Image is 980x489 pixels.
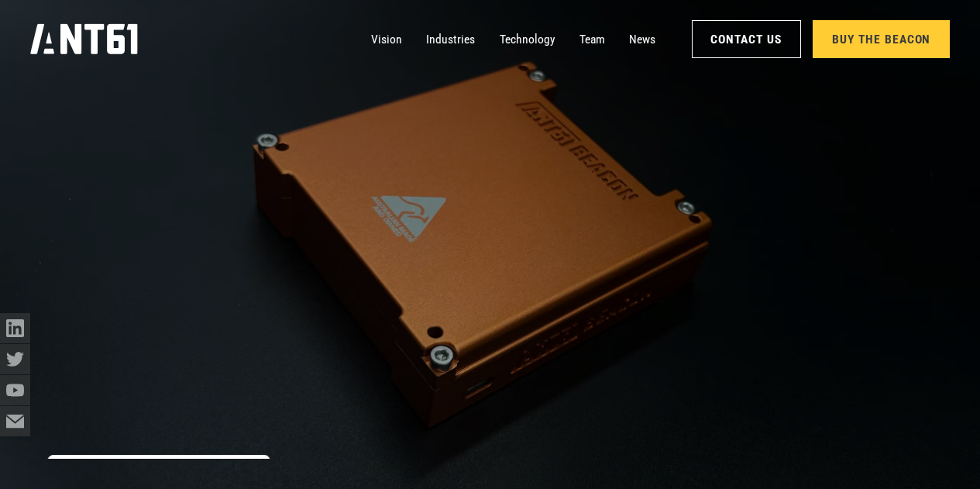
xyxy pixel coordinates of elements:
a: Team [579,24,605,54]
a: Contact Us [692,20,801,58]
a: Vision [371,24,402,54]
a: News [629,24,655,54]
a: Technology [500,24,555,54]
a: Buy the Beacon [813,20,950,58]
a: home [30,19,138,60]
a: Industries [426,24,475,54]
